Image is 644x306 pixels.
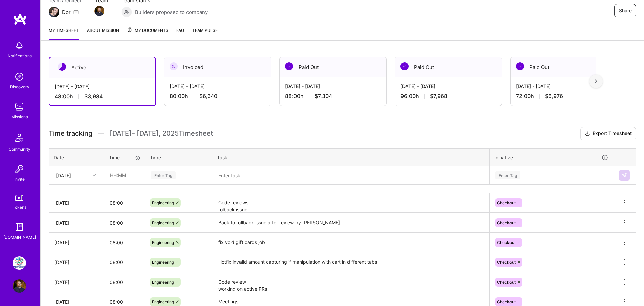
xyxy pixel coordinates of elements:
[430,93,447,100] span: $7,968
[55,83,150,90] div: [DATE] - [DATE]
[127,27,168,34] span: My Documents
[585,130,590,137] i: icon Download
[104,214,145,232] input: HH:MM
[595,79,597,84] img: right
[104,234,145,251] input: HH:MM
[213,233,489,252] textarea: fix void gift cards job
[104,253,145,271] input: HH:MM
[104,273,145,291] input: HH:MM
[285,83,381,90] div: [DATE] - [DATE]
[622,173,627,178] img: Submit
[8,52,32,59] div: Notifications
[13,204,26,211] div: Tokens
[285,93,381,100] div: 88:00 h
[164,57,271,77] div: Invoiced
[213,253,489,271] textarea: Hotfix invalid amount capturing if manipulation with cart in different tabs
[49,7,59,17] img: Team Architect
[497,220,516,225] span: Checkout
[285,62,293,70] img: Paid Out
[109,154,140,161] div: Time
[104,194,145,212] input: HH:MM
[13,70,26,83] img: discovery
[54,259,99,266] div: [DATE]
[54,279,99,286] div: [DATE]
[614,4,636,17] button: Share
[13,13,27,25] img: logo
[54,219,99,226] div: [DATE]
[152,260,174,265] span: Engineering
[49,148,104,166] th: Date
[152,240,174,245] span: Engineering
[497,280,516,285] span: Checkout
[13,162,26,176] img: Invite
[110,129,213,138] span: [DATE] - [DATE] , 2025 Timesheet
[121,7,132,17] img: Builders proposed to company
[212,148,490,166] th: Task
[11,279,28,293] a: User Avatar
[105,166,145,184] input: HH:MM
[58,63,66,71] img: Active
[152,299,174,304] span: Engineering
[192,28,218,33] span: Team Pulse
[95,5,104,17] a: Team Member Avatar
[62,9,71,16] div: Dor
[213,194,489,212] textarea: Code reviews rolback issue calls
[511,57,617,77] div: Paid Out
[49,57,155,78] div: Active
[56,172,71,179] div: [DATE]
[152,220,174,225] span: Engineering
[54,239,99,246] div: [DATE]
[213,273,489,291] textarea: Code review working on active PRs
[213,213,489,232] textarea: Back to rollback issue after review by [PERSON_NAME]
[13,279,26,293] img: User Avatar
[516,93,612,100] div: 72:00 h
[151,170,176,180] div: Enter Tag
[13,100,26,113] img: teamwork
[145,148,212,166] th: Type
[10,83,29,90] div: Discovery
[127,27,168,40] a: My Documents
[516,62,524,70] img: Paid Out
[13,220,26,234] img: guide book
[93,174,96,177] i: icon Chevron
[170,93,266,100] div: 80:00 h
[13,256,26,270] img: PepsiCo: SodaStream Intl. 2024 AOP
[400,93,496,100] div: 96:00 h
[494,154,608,161] div: Initiative
[516,83,612,90] div: [DATE] - [DATE]
[84,93,103,100] span: $3,984
[400,83,496,90] div: [DATE] - [DATE]
[54,298,99,305] div: [DATE]
[400,62,409,70] img: Paid Out
[545,93,563,100] span: $5,976
[15,195,23,201] img: tokens
[619,7,632,14] span: Share
[11,113,28,120] div: Missions
[54,199,99,206] div: [DATE]
[199,93,217,100] span: $6,640
[14,176,25,183] div: Invite
[315,93,332,100] span: $7,304
[152,280,174,285] span: Engineering
[55,93,150,100] div: 48:00 h
[11,256,28,270] a: PepsiCo: SodaStream Intl. 2024 AOP
[152,200,174,205] span: Engineering
[9,146,30,153] div: Community
[170,62,178,70] img: Invoiced
[135,9,208,16] span: Builders proposed to company
[170,83,266,90] div: [DATE] - [DATE]
[497,299,516,304] span: Checkout
[94,6,104,16] img: Team Member Avatar
[497,200,516,205] span: Checkout
[497,260,516,265] span: Checkout
[13,39,26,52] img: bell
[495,170,520,180] div: Enter Tag
[176,27,184,40] a: FAQ
[3,234,36,241] div: [DOMAIN_NAME]
[11,130,28,146] img: Community
[580,127,636,140] button: Export Timesheet
[49,27,79,40] a: My timesheet
[73,9,79,15] i: icon Mail
[192,27,218,40] a: Team Pulse
[395,57,502,77] div: Paid Out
